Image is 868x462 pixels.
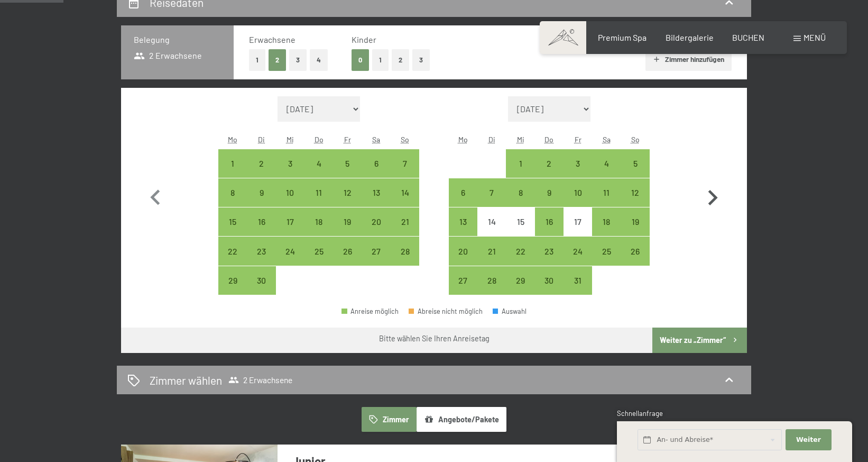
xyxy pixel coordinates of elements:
[276,149,304,178] div: Anreise möglich
[218,178,247,207] div: Anreise möglich
[228,135,237,144] abbr: Montag
[363,188,390,215] div: 13
[392,49,409,71] button: 2
[362,207,391,236] div: Sat Sep 20 2025
[352,34,376,44] span: Kinder
[306,188,332,215] div: 11
[517,135,524,144] abbr: Mittwoch
[621,149,650,178] div: Sun Oct 05 2025
[362,149,391,178] div: Anreise möglich
[362,407,417,431] button: Zimmer
[277,218,303,244] div: 17
[535,178,564,207] div: Thu Oct 09 2025
[333,237,362,265] div: Anreise möglich
[258,135,265,144] abbr: Dienstag
[219,218,246,244] div: 15
[247,266,275,295] div: Anreise möglich
[621,178,650,207] div: Sun Oct 12 2025
[645,48,732,71] button: Zimmer hinzufügen
[352,49,369,71] button: 0
[621,149,650,178] div: Anreise möglich
[344,135,351,144] abbr: Freitag
[363,247,390,274] div: 27
[603,135,611,144] abbr: Samstag
[247,207,275,236] div: Anreise möglich
[449,237,477,265] div: Mon Oct 20 2025
[458,135,468,144] abbr: Montag
[334,247,361,274] div: 26
[391,207,419,236] div: Sun Sep 21 2025
[477,207,506,236] div: Anreise nicht möglich
[392,218,418,244] div: 21
[697,96,728,295] button: Nächster Monat
[666,32,714,42] a: Bildergalerie
[333,178,362,207] div: Fri Sep 12 2025
[409,308,483,315] div: Abreise nicht möglich
[449,207,477,236] div: Mon Oct 13 2025
[247,178,275,207] div: Anreise möglich
[218,178,247,207] div: Mon Sep 08 2025
[449,207,477,236] div: Anreise möglich
[372,49,389,71] button: 1
[218,237,247,265] div: Mon Sep 22 2025
[535,149,564,178] div: Anreise möglich
[536,276,562,303] div: 30
[449,266,477,295] div: Mon Oct 27 2025
[506,207,534,236] div: Wed Oct 15 2025
[592,149,621,178] div: Anreise möglich
[477,237,506,265] div: Anreise möglich
[598,32,647,42] span: Premium Spa
[804,32,826,42] span: Menü
[592,149,621,178] div: Sat Oct 04 2025
[732,32,764,42] a: BUCHEN
[391,178,419,207] div: Sun Sep 14 2025
[507,247,533,274] div: 22
[391,237,419,265] div: Anreise möglich
[652,328,747,353] button: Weiter zu „Zimmer“
[506,207,534,236] div: Anreise nicht möglich
[248,159,274,186] div: 2
[565,247,591,274] div: 24
[218,237,247,265] div: Anreise möglich
[507,218,533,244] div: 15
[276,149,304,178] div: Wed Sep 03 2025
[450,218,476,244] div: 13
[621,237,650,265] div: Anreise möglich
[536,247,562,274] div: 23
[219,247,246,274] div: 22
[276,207,304,236] div: Wed Sep 17 2025
[417,407,506,431] button: Angebote/Pakete
[247,237,275,265] div: Anreise möglich
[535,237,564,265] div: Anreise möglich
[564,149,592,178] div: Anreise möglich
[477,266,506,295] div: Anreise möglich
[450,247,476,274] div: 20
[334,218,361,244] div: 19
[304,237,333,265] div: Thu Sep 25 2025
[277,159,303,186] div: 3
[786,429,831,451] button: Weiter
[478,218,505,244] div: 14
[506,266,534,295] div: Wed Oct 29 2025
[218,149,247,178] div: Mon Sep 01 2025
[564,178,592,207] div: Anreise möglich
[449,266,477,295] div: Anreise möglich
[621,178,650,207] div: Anreise möglich
[506,266,534,295] div: Anreise möglich
[379,333,490,344] div: Bitte wählen Sie Ihren Anreisetag
[488,135,495,144] abbr: Dienstag
[372,135,380,144] abbr: Samstag
[276,178,304,207] div: Wed Sep 10 2025
[478,276,505,303] div: 28
[564,237,592,265] div: Fri Oct 24 2025
[304,178,333,207] div: Anreise möglich
[334,159,361,186] div: 5
[333,149,362,178] div: Anreise möglich
[304,237,333,265] div: Anreise möglich
[392,188,418,215] div: 14
[507,159,533,186] div: 1
[477,207,506,236] div: Tue Oct 14 2025
[228,375,292,385] span: 2 Erwachsene
[333,237,362,265] div: Fri Sep 26 2025
[401,135,409,144] abbr: Sonntag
